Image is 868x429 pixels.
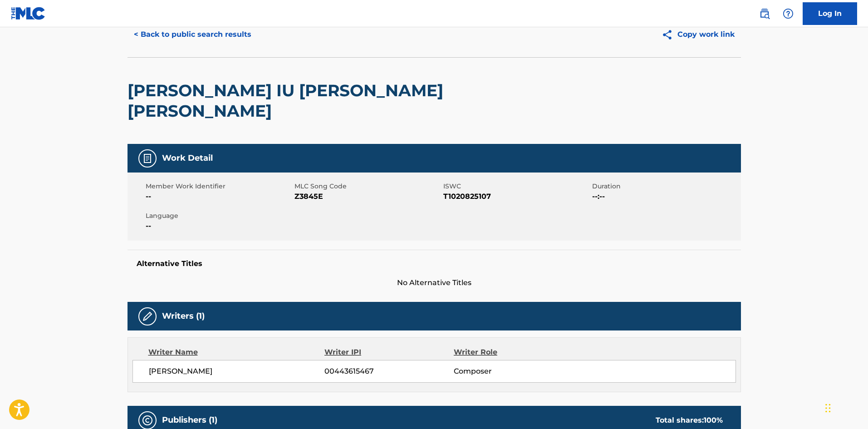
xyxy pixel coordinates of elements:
[128,23,258,46] button: < Back to public search results
[142,311,153,322] img: Writers
[779,5,797,23] div: Help
[294,191,441,202] span: Z3845E
[148,347,325,358] div: Writer Name
[454,347,571,358] div: Writer Role
[142,415,153,426] img: Publishers
[128,277,741,288] span: No Alternative Titles
[803,2,857,25] a: Log In
[592,182,739,191] span: Duration
[146,211,292,221] span: Language
[294,182,441,191] span: MLC Song Code
[454,366,571,377] span: Composer
[128,80,495,121] h2: [PERSON_NAME] IU [PERSON_NAME] [PERSON_NAME]
[137,259,732,268] h5: Alternative Titles
[443,182,590,191] span: ISWC
[146,182,292,191] span: Member Work Identifier
[149,366,325,377] span: [PERSON_NAME]
[655,23,741,46] button: Copy work link
[656,415,723,426] div: Total shares:
[662,29,677,40] img: Copy work link
[592,191,739,202] span: --:--
[11,7,46,20] img: MLC Logo
[162,153,213,163] h5: Work Detail
[146,191,292,202] span: --
[823,385,868,429] iframe: Chat Widget
[759,8,770,19] img: search
[443,191,590,202] span: T1020825107
[142,153,153,164] img: Work Detail
[755,5,774,23] a: Public Search
[704,416,723,424] span: 100 %
[324,347,454,358] div: Writer IPI
[162,311,205,321] h5: Writers (1)
[783,8,794,19] img: help
[146,221,292,232] span: --
[162,415,217,425] h5: Publishers (1)
[324,366,453,377] span: 00443615467
[825,394,831,422] div: Drag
